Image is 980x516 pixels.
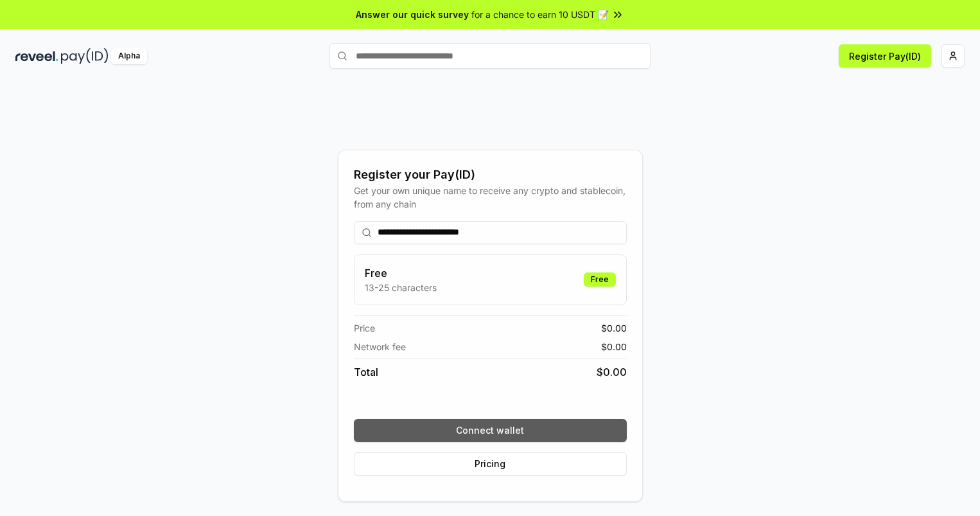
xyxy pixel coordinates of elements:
[111,48,147,64] div: Alpha
[61,48,109,64] img: pay_id
[354,452,627,476] button: Pricing
[356,8,469,21] span: Answer our quick survey
[601,340,627,353] span: $ 0.00
[354,340,406,353] span: Network fee
[15,48,58,64] img: reveel_dark
[597,364,627,380] span: $ 0.00
[354,321,375,335] span: Price
[354,419,627,442] button: Connect wallet
[365,265,437,281] h3: Free
[354,364,378,380] span: Total
[354,184,627,211] div: Get your own unique name to receive any crypto and stablecoin, from any chain
[584,272,616,287] div: Free
[365,281,437,294] p: 13-25 characters
[354,166,627,184] div: Register your Pay(ID)
[471,8,609,21] span: for a chance to earn 10 USDT 📝
[839,44,931,67] button: Register Pay(ID)
[601,321,627,335] span: $ 0.00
